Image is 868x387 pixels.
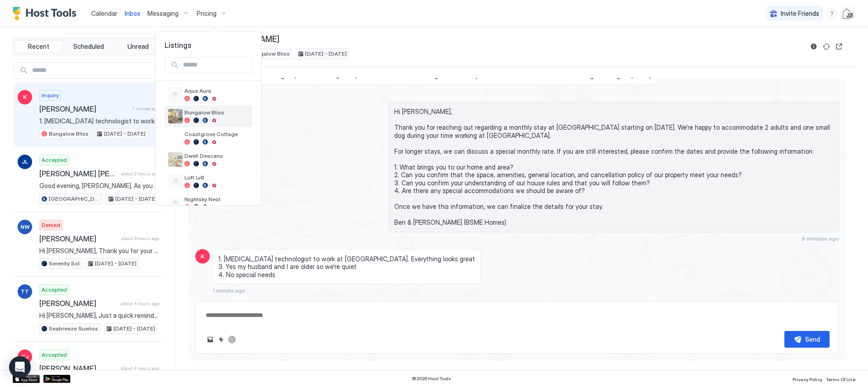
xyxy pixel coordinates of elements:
[156,41,261,50] span: Listings
[184,109,249,116] span: Bungalow Bliss
[179,57,252,73] input: Input Field
[184,196,249,203] span: Nightsky Nest
[168,152,183,167] div: listing image
[184,174,249,181] span: Loft Lv8
[184,152,249,159] span: Dwell Descans
[184,87,249,94] span: Aqua Aura
[9,356,31,378] div: Open Intercom Messenger
[168,131,183,145] div: listing image
[184,131,249,137] span: Coastgrove Cottage
[168,109,183,123] div: listing image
